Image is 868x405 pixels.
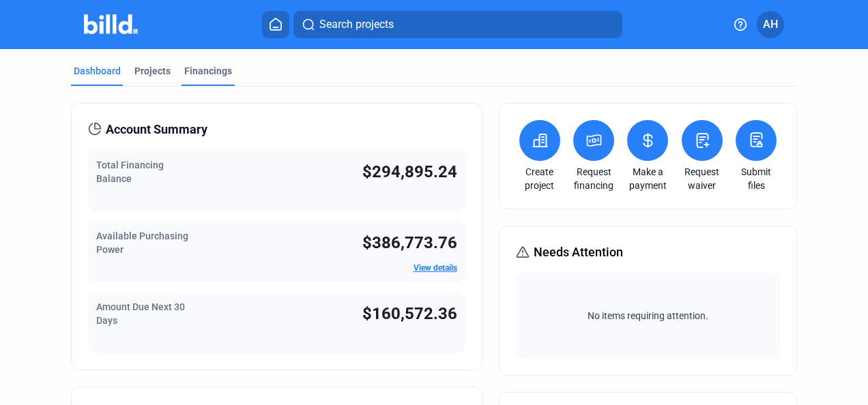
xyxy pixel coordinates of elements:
[362,304,457,323] span: $160,572.36
[624,165,671,192] a: Make a payment
[516,165,564,192] a: Create project
[757,11,784,38] button: AH
[319,16,394,33] span: Search projects
[678,165,726,192] a: Request waiver
[763,16,778,33] span: AH
[84,14,138,34] img: Billd Company Logo
[106,120,207,139] span: Account Summary
[96,160,164,184] span: Total Financing Balance
[732,165,780,192] a: Submit files
[570,165,618,192] a: Request financing
[96,301,185,326] span: Amount Due Next 30 Days
[362,233,457,252] span: $386,773.76
[521,309,775,322] span: No items requiring attention.
[414,263,457,273] a: View details
[534,243,623,262] span: Needs Attention
[134,64,171,78] div: Projects
[362,162,457,181] span: $294,895.24
[74,64,121,78] div: Dashboard
[293,11,622,38] button: Search projects
[96,230,188,255] span: Available Purchasing Power
[184,64,232,78] div: Financings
